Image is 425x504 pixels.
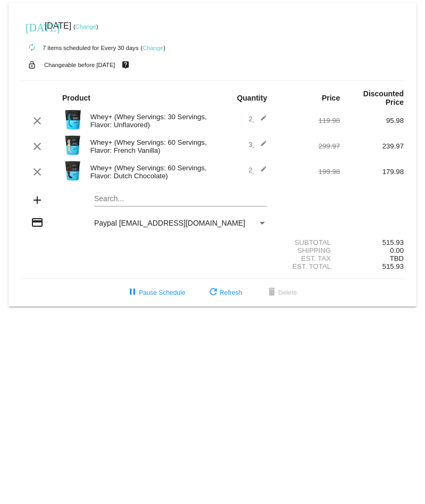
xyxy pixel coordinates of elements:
small: ( ) [73,23,98,30]
div: 119.98 [276,117,340,125]
div: Est. Total [276,262,340,270]
strong: Product [62,94,90,102]
small: 7 items scheduled for Every 30 days [21,45,138,51]
mat-icon: live_help [119,58,132,72]
mat-icon: edit [254,140,267,153]
div: 299.97 [276,142,340,150]
span: 2 [248,166,267,174]
mat-icon: clear [31,140,44,153]
div: Whey+ (Whey Servings: 30 Servings, Flavor: Unflavored) [85,113,213,129]
span: Delete [265,289,297,296]
button: Delete [257,283,305,302]
span: 2 [248,115,267,123]
img: Image-1-Carousel-Whey-5lb-Vanilla-no-badge-Transp.png [62,135,84,156]
mat-icon: add [31,194,44,206]
span: 0.00 [390,246,404,254]
mat-icon: pause [126,286,139,299]
div: Shipping [276,246,340,254]
strong: Quantity [237,94,267,102]
a: Change [76,23,96,30]
mat-icon: autorenew [26,42,38,54]
small: ( ) [140,45,165,51]
span: Pause Schedule [126,289,185,296]
span: TBD [390,254,404,262]
div: 239.97 [340,142,404,150]
img: Image-1-Carousel-Whey-5lb-Chocolate-no-badge-Transp.png [62,160,84,181]
span: Refresh [207,289,242,296]
div: 515.93 [340,238,404,246]
div: Whey+ (Whey Servings: 60 Servings, Flavor: Dutch Chocolate) [85,164,213,180]
strong: Price [322,94,340,102]
small: Changeable before [DATE] [44,62,115,68]
mat-icon: [DATE] [26,20,38,33]
div: Subtotal [276,238,340,246]
div: 95.98 [340,117,404,125]
input: Search... [94,195,267,203]
mat-icon: refresh [207,286,220,299]
button: Refresh [198,283,251,302]
mat-icon: lock_open [26,58,38,72]
span: Paypal [EMAIL_ADDRESS][DOMAIN_NAME] [94,219,245,227]
a: Change [143,45,163,51]
div: Est. Tax [276,254,340,262]
div: Whey+ (Whey Servings: 60 Servings, Flavor: French Vanilla) [85,138,213,154]
img: Image-1-Carousel-Whey-2lb-Unflavored-no-badge-Transp.png [62,109,84,130]
button: Pause Schedule [118,283,194,302]
mat-select: Payment Method [94,219,267,227]
mat-icon: clear [31,166,44,178]
span: 515.93 [382,262,404,270]
mat-icon: delete [265,286,278,299]
strong: Discounted Price [363,89,404,106]
span: 3 [248,141,267,148]
div: 179.98 [340,168,404,176]
mat-icon: edit [254,114,267,127]
mat-icon: clear [31,114,44,127]
mat-icon: credit_card [31,216,44,229]
mat-icon: edit [254,166,267,178]
div: 199.98 [276,168,340,176]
